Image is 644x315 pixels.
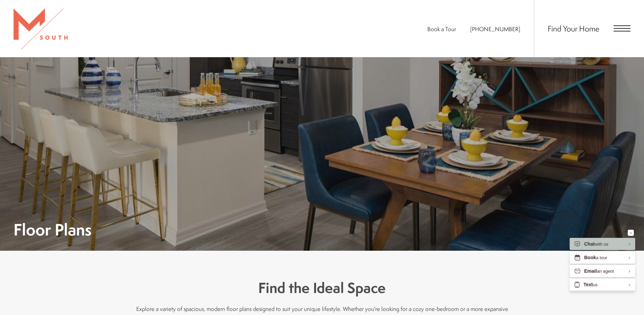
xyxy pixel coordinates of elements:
[136,278,508,298] h3: Find the Ideal Space
[470,25,520,33] span: [PHONE_NUMBER]
[14,222,92,237] h1: Floor Plans
[470,25,520,33] a: Call Us at 813-570-8014
[427,25,456,33] a: Book a Tour
[614,25,630,31] button: Open Menu
[548,23,599,34] a: Find Your Home
[14,8,68,49] img: MSouth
